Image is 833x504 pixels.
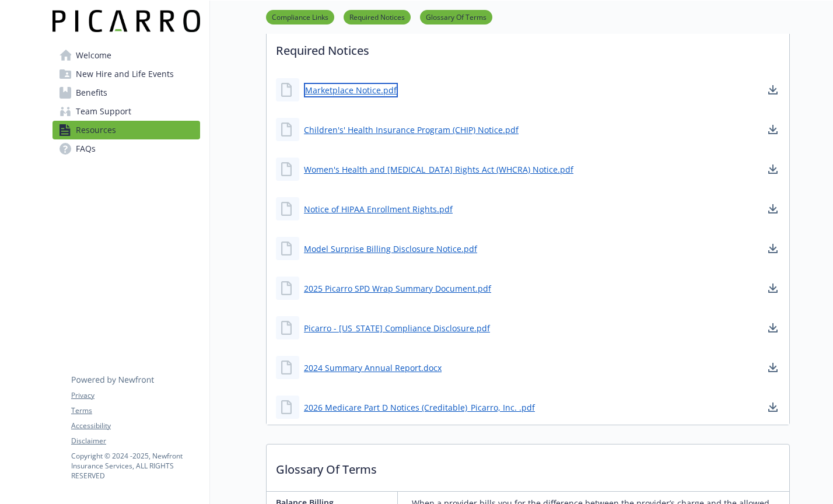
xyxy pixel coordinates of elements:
[71,451,199,481] p: Copyright © 2024 - 2025 , Newfront Insurance Services, ALL RIGHTS RESERVED
[76,139,96,158] span: FAQs
[52,46,200,65] a: Welcome
[766,162,780,176] a: download document
[304,163,573,176] a: Women's Health and [MEDICAL_DATA] Rights Act (WHCRA) Notice.pdf
[304,282,491,295] a: 2025 Picarro SPD Wrap Summary Document.pdf
[304,124,519,136] a: Children's' Health Insurance Program (CHIP) Notice.pdf
[766,83,780,97] a: download document
[52,102,200,121] a: Team Support
[766,242,780,256] a: download document
[304,401,535,414] a: 2026 Medicare Part D Notices (Creditable)_Picarro, Inc. .pdf
[267,26,789,69] p: Required Notices
[76,83,107,102] span: Benefits
[766,360,780,374] a: download document
[344,11,411,22] a: Required Notices
[52,121,200,139] a: Resources
[304,83,398,97] a: Marketplace Notice.pdf
[71,390,199,401] a: Privacy
[766,123,780,136] a: download document
[266,11,334,22] a: Compliance Links
[766,321,780,335] a: download document
[304,362,442,374] a: 2024 Summary Annual Report.docx
[304,322,490,334] a: Picarro - [US_STATE] Compliance Disclosure.pdf
[52,83,200,102] a: Benefits
[420,11,492,22] a: Glossary Of Terms
[766,202,780,216] a: download document
[267,444,789,488] p: Glossary Of Terms
[52,65,200,83] a: New Hire and Life Events
[304,243,477,255] a: Model Surprise Billing Disclosure Notice.pdf
[76,121,116,139] span: Resources
[76,65,174,83] span: New Hire and Life Events
[766,281,780,295] a: download document
[766,400,780,414] a: download document
[52,139,200,158] a: FAQs
[76,102,131,121] span: Team Support
[304,203,453,215] a: Notice of HIPAA Enrollment Rights.pdf
[71,436,199,446] a: Disclaimer
[71,421,199,431] a: Accessibility
[76,46,111,65] span: Welcome
[71,405,199,416] a: Terms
